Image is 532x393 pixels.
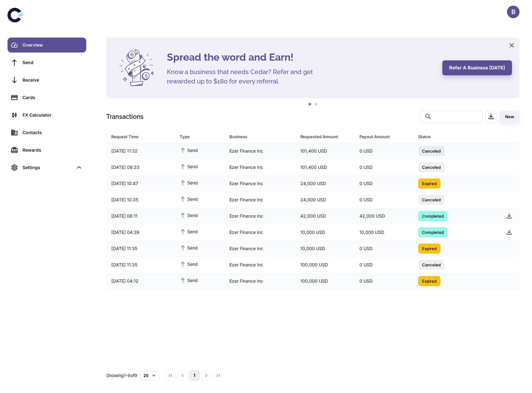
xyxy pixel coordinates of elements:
span: Request Time [111,132,172,141]
div: 101,400 USD [295,161,354,173]
div: 0 USD [354,161,414,173]
span: Canceled [418,261,444,268]
div: Ezer Finance Inc [224,243,295,254]
p: Showing 1-9 of 9 [106,372,137,379]
div: 0 USD [354,178,414,189]
h4: Spread the word and Earn! [167,50,435,65]
span: Expired [418,245,440,251]
h5: Know a business that needs Cedar? Refer and get rewarded up to $180 for every referral. [167,67,323,86]
div: Send [23,59,83,66]
div: Rewards [23,147,83,154]
div: [DATE] 04:12 [106,275,175,287]
div: Ezer Finance Inc [224,275,295,287]
button: 1 [307,101,313,108]
span: Send [180,163,198,170]
div: Overview [23,42,83,48]
div: 0 USD [354,243,414,254]
span: Send [180,195,198,202]
a: Contacts [8,125,86,140]
div: Request Time [111,132,164,141]
span: Completed [418,229,448,235]
a: Receive [8,73,86,88]
div: Status [418,132,485,141]
div: Settings [8,160,86,175]
span: Completed [418,213,448,219]
div: Contacts [23,129,83,136]
div: Receive [23,77,83,83]
span: Canceled [418,148,444,154]
button: 2 [313,101,319,108]
div: FX Calculator [23,112,83,118]
div: [DATE] 10:47 [106,178,175,189]
div: 0 USD [354,194,414,206]
span: Send [180,179,198,186]
div: 101,400 USD [295,145,354,157]
span: Send [180,260,198,267]
a: Overview [8,38,86,53]
div: Ezer Finance Inc [224,210,295,222]
button: Refer a business [DATE] [442,60,512,75]
div: Payout Amount [359,132,403,141]
span: Canceled [418,164,444,170]
div: Requested Amount [300,132,344,141]
div: 0 USD [354,259,414,271]
a: Cards [8,90,86,105]
span: Canceled [418,196,444,203]
a: FX Calculator [8,108,86,123]
div: [DATE] 04:39 [106,226,175,238]
div: 10,000 USD [354,226,414,238]
span: Expired [418,278,440,284]
div: [DATE] 11:35 [106,259,175,271]
div: [DATE] 09:33 [106,161,175,173]
div: Ezer Finance Inc [224,145,295,157]
div: 0 USD [354,275,414,287]
div: Ezer Finance Inc [224,194,295,206]
div: Cards [23,94,83,101]
div: Type [180,132,214,141]
a: Send [8,55,86,70]
span: Requested Amount [300,132,352,141]
div: [DATE] 10:35 [106,194,175,206]
h1: Transactions [106,112,143,121]
div: Ezer Finance Inc [224,226,295,238]
div: [DATE] 11:32 [106,145,175,157]
span: Status [418,132,494,141]
span: Send [180,277,198,284]
a: Rewards [8,143,86,158]
div: 42,000 USD [354,210,414,222]
div: Ezer Finance Inc [224,178,295,189]
nav: pagination navigation [165,370,224,380]
div: 100,000 USD [295,275,354,287]
span: Send [180,228,198,235]
div: 10,000 USD [295,243,354,254]
div: Settings [23,164,73,171]
div: 24,000 USD [295,194,354,206]
div: [DATE] 11:35 [106,243,175,254]
span: Type [180,132,222,141]
span: Expired [418,180,440,186]
button: page 1 [189,370,199,380]
div: 10,000 USD [295,226,354,238]
button: B [507,6,519,18]
div: [DATE] 06:11 [106,210,175,222]
div: Ezer Finance Inc [224,161,295,173]
div: Ezer Finance Inc [224,259,295,271]
button: 25 [140,371,160,380]
div: 100,000 USD [295,259,354,271]
div: 24,000 USD [295,178,354,189]
span: Send [180,244,198,251]
span: Send [180,212,198,219]
span: Send [180,147,198,154]
span: Payout Amount [359,132,411,141]
button: New [499,111,519,123]
div: 0 USD [354,145,414,157]
div: 42,000 USD [295,210,354,222]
